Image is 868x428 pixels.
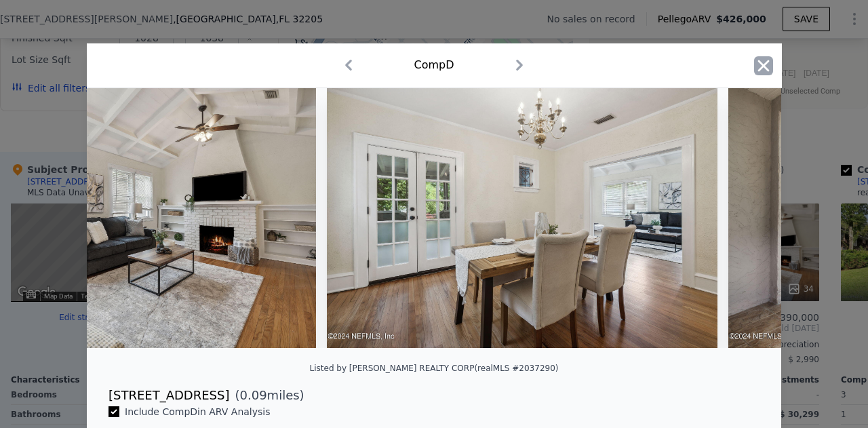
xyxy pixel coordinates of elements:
span: 0.09 [240,388,267,402]
div: Listed by [PERSON_NAME] REALTY CORP (realMLS #2037290) [310,364,559,373]
div: Comp D [414,57,454,73]
img: Property Img [327,87,717,348]
span: ( miles) [229,386,304,405]
span: Include Comp D in ARV Analysis [119,406,276,417]
div: [STREET_ADDRESS] [108,386,229,405]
